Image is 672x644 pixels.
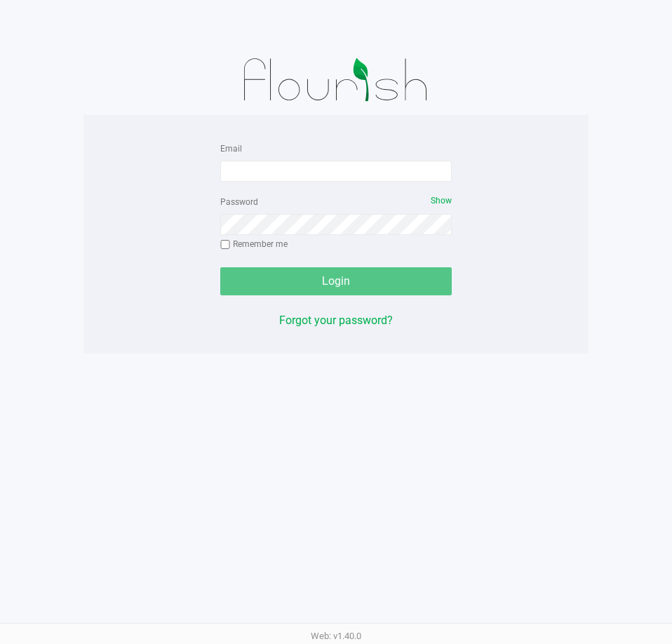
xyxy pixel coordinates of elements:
[220,142,242,155] label: Email
[220,238,288,250] label: Remember me
[431,196,452,206] span: Show
[279,312,393,329] button: Forgot your password?
[220,196,258,208] label: Password
[311,631,361,641] span: Web: v1.40.0
[220,240,230,250] input: Remember me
